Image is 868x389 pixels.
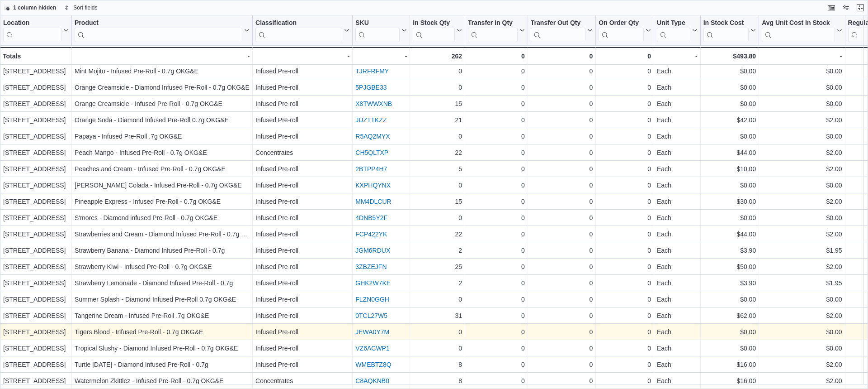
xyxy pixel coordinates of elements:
[413,375,462,386] div: 8
[355,345,389,352] a: VZ6ACWP1
[762,327,842,337] div: $0.00
[703,310,756,321] div: $62.00
[703,82,756,93] div: $0.00
[762,343,842,354] div: $0.00
[657,147,698,158] div: Each
[413,51,462,62] div: 262
[762,51,842,62] div: -
[75,19,242,42] div: Product
[703,196,756,207] div: $30.00
[3,359,69,370] div: [STREET_ADDRESS]
[255,19,342,42] div: Classification
[599,51,651,62] div: 0
[531,19,585,42] div: Transfer Out Qty
[703,19,756,42] button: In Stock Cost
[355,377,389,384] a: C8AQKNB0
[75,131,250,142] div: Papaya - Infused Pre-Roll .7g OKG&E
[75,229,250,240] div: Strawberries and Cream - Diamond Infused Pre-Roll - 0.7g OKG&E
[657,310,698,321] div: Each
[531,19,593,42] button: Transfer Out Qty
[703,19,749,42] div: In Stock Cost
[413,66,462,77] div: 0
[762,147,842,158] div: $2.00
[703,261,756,272] div: $50.00
[531,261,593,272] div: 0
[468,115,525,125] div: 0
[703,212,756,223] div: $0.00
[468,310,525,321] div: 0
[855,2,866,13] button: Exit fullscreen
[255,245,349,256] div: Infused Pre-roll
[840,2,851,13] button: Display options
[468,294,525,305] div: 0
[413,343,462,354] div: 0
[599,66,651,77] div: 0
[468,147,525,158] div: 0
[599,245,651,256] div: 0
[657,375,698,386] div: Each
[703,278,756,288] div: $3.90
[75,19,242,28] div: Product
[599,115,651,125] div: 0
[75,51,250,62] div: -
[657,343,698,354] div: Each
[3,196,69,207] div: [STREET_ADDRESS]
[468,180,525,191] div: 0
[3,212,69,223] div: [STREET_ADDRESS]
[468,131,525,142] div: 0
[355,19,400,28] div: SKU
[355,198,391,205] a: MM4DLCUR
[599,294,651,305] div: 0
[3,19,61,28] div: Location
[413,147,462,158] div: 22
[75,180,250,191] div: [PERSON_NAME] Colada - Infused Pre-Roll - 0.7g OKG&E
[355,100,392,107] a: X8TWWXNB
[355,214,387,221] a: 4DNB5Y2F
[75,359,250,370] div: Turtle [DATE] - Diamond Infused Pre-Roll - 0.7g
[762,359,842,370] div: $2.00
[255,327,349,337] div: Infused Pre-roll
[468,261,525,272] div: 0
[599,229,651,240] div: 0
[255,375,349,386] div: Concentrates
[657,196,698,207] div: Each
[531,163,593,174] div: 0
[599,359,651,370] div: 0
[3,245,69,256] div: [STREET_ADDRESS]
[3,294,69,305] div: [STREET_ADDRESS]
[531,359,593,370] div: 0
[703,19,749,28] div: In Stock Cost
[355,133,390,140] a: R5AQ2MYX
[762,163,842,174] div: $2.00
[413,245,462,256] div: 2
[762,66,842,77] div: $0.00
[531,147,593,158] div: 0
[75,245,250,256] div: Strawberry Banana - Diamond Infused Pre-Roll - 0.7g
[468,98,525,109] div: 0
[468,163,525,174] div: 0
[599,343,651,354] div: 0
[413,19,455,42] div: In Stock Qty
[762,131,842,142] div: $0.00
[355,231,387,238] a: FCP422YK
[703,66,756,77] div: $0.00
[75,212,250,223] div: S'mores - Diamond infused Pre-Roll - 0.7g OKG&E
[762,229,842,240] div: $2.00
[468,196,525,207] div: 0
[468,51,525,62] div: 0
[3,310,69,321] div: [STREET_ADDRESS]
[657,359,698,370] div: Each
[355,279,391,287] a: GHK2W7KE
[703,115,756,125] div: $42.00
[762,196,842,207] div: $2.00
[75,82,250,93] div: Orange Creamsicle - Diamond Infused Pre-Roll - 0.7g OKG&E
[413,196,462,207] div: 15
[413,98,462,109] div: 15
[599,19,644,28] div: On Order Qty
[468,343,525,354] div: 0
[413,310,462,321] div: 31
[3,66,69,77] div: [STREET_ADDRESS]
[531,51,593,62] div: 0
[599,196,651,207] div: 0
[762,310,842,321] div: $2.00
